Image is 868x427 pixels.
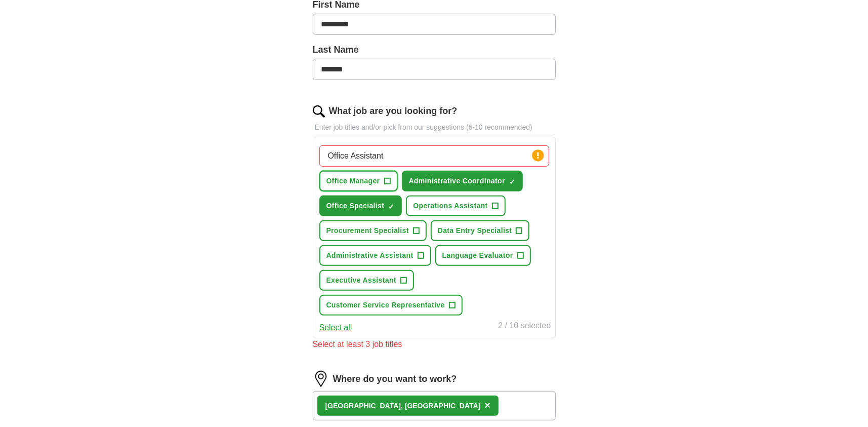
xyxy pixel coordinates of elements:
[319,145,549,167] input: Type a job title and press enter
[484,400,490,411] span: ×
[326,201,385,211] span: Office Specialist
[431,220,530,241] button: Data Entry Specialist
[319,171,398,191] button: Office Manager
[313,105,325,118] img: search.png
[388,203,394,211] span: ✓
[319,196,402,216] button: Office Specialist✓
[313,43,556,57] label: Last Name
[313,338,556,351] div: Select at least 3 job titles
[442,250,513,261] span: Language Evaluator
[319,322,352,334] button: Select all
[319,245,431,266] button: Administrative Assistant
[402,171,523,191] button: Administrative Coordinator✓
[498,320,551,334] div: 2 / 10 selected
[333,372,457,386] label: Where do you want to work?
[319,270,414,291] button: Executive Assistant
[484,398,490,413] button: ×
[438,225,512,236] span: Data Entry Specialist
[326,275,396,286] span: Executive Assistant
[326,176,380,186] span: Office Manager
[319,220,427,241] button: Procurement Specialist
[319,295,463,316] button: Customer Service Representative
[326,300,445,310] span: Customer Service Representative
[435,245,531,266] button: Language Evaluator
[326,250,414,261] span: Administrative Assistant
[326,225,409,236] span: Procurement Specialist
[329,104,458,118] label: What job are you looking for?
[413,201,487,211] span: Operations Assistant
[509,178,515,186] span: ✓
[406,196,505,216] button: Operations Assistant
[313,122,556,133] p: Enter job titles and/or pick from our suggestions (6-10 recommended)
[409,176,505,186] span: Administrative Coordinator
[325,401,481,411] div: [GEOGRAPHIC_DATA], [GEOGRAPHIC_DATA]
[313,371,329,387] img: location.png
